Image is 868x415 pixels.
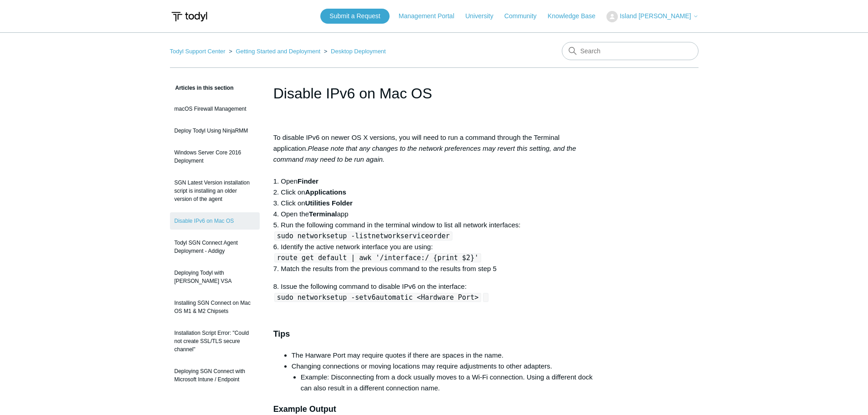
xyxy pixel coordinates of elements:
[170,294,260,320] a: Installing SGN Connect on Mac OS M1 & M2 Chipsets
[273,328,595,341] h3: Tips
[548,11,605,21] a: Knowledge Base
[170,48,227,55] li: Todyl Support Center
[273,82,595,104] h1: Disable IPv6 on Mac OS
[170,100,260,118] a: macOS Firewall Management
[227,48,322,55] li: Getting Started and Deployment
[620,12,691,20] span: Island [PERSON_NAME]
[305,199,353,207] strong: Utilities Folder
[170,8,209,25] img: Todyl Support Center Help Center home page
[504,11,546,21] a: Community
[305,188,346,196] strong: Applications
[170,264,260,290] a: Deploying Todyl with [PERSON_NAME] VSA
[320,9,389,24] a: Submit a Request
[606,11,698,22] button: Island [PERSON_NAME]
[170,212,260,230] a: Disable IPv6 on Mac OS
[298,177,318,185] strong: Finder
[170,363,260,388] a: Deploying SGN Connect with Microsoft Intune / Endpoint
[170,174,260,208] a: SGN Latest Version installation script is installing an older version of the agent
[273,132,595,274] p: To disable IPv6 on newer OS X versions, you will need to run a command through the Terminal appli...
[331,48,386,55] a: Desktop Deployment
[399,11,463,21] a: Management Portal
[309,210,337,218] strong: Terminal
[562,42,699,60] input: Search
[465,11,502,21] a: University
[292,361,595,394] li: Changing connections or moving locations may require adjustments to other adapters.
[170,85,234,91] span: Articles in this section
[170,122,260,139] a: Deploy Todyl Using NinjaRMM
[273,281,595,303] p: 8. Issue the following command to disable IPv6 on the interface:
[274,231,452,241] code: sudo networksetup -listnetworkserviceorder
[170,324,260,358] a: Installation Script Error: "Could not create SSL/TLS secure channel"
[274,293,482,302] code: sudo networksetup -setv6automatic <Hardware Port>
[301,372,595,394] li: Example: Disconnecting from a dock usually moves to a Wi-Fi connection. Using a different dock ca...
[322,48,386,55] li: Desktop Deployment
[170,234,260,260] a: Todyl SGN Connect Agent Deployment - Addigy
[170,144,260,169] a: Windows Server Core 2016 Deployment
[274,253,482,262] code: route get default | awk '/interface:/ {print $2}'
[273,144,576,163] em: Please note that any changes to the network preferences may revert this setting, and the command ...
[292,350,595,361] li: The Harware Port may require quotes if there are spaces in the name.
[170,48,226,55] a: Todyl Support Center
[236,48,320,55] a: Getting Started and Deployment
